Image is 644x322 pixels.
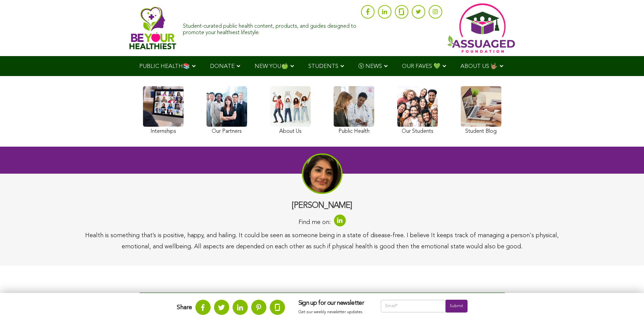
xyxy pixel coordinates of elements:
span: STUDENTS [308,64,338,69]
span: Find me on: [299,217,331,228]
img: glassdoor [399,8,404,15]
span: NEW YOU🍏 [255,64,288,69]
strong: Share [177,304,192,310]
span: OUR FAVES 💚 [402,64,440,69]
iframe: Chat Widget [610,290,644,322]
img: Assuaged [129,6,176,49]
div: Navigation Menu [129,56,515,76]
input: Submit [446,300,467,313]
p: Get our weekly newsletter updates. [299,308,367,316]
div: Health is something that’s is positive, happy, and hailing. It could be seen as someone being in ... [70,230,574,252]
span: ABOUT US 🤟🏽 [460,64,498,69]
span: PUBLIC HEALTH📚 [139,64,190,69]
h3: [PERSON_NAME] [70,201,574,211]
img: Assuaged App [447,3,515,53]
span: Ⓥ NEWS [358,64,382,69]
input: Email* [381,300,446,313]
div: Student-curated public health content, products, and guides designed to promote your healthiest l... [183,20,357,36]
h3: Sign up for our newsletter [299,300,367,307]
span: DONATE [210,64,235,69]
img: glassdoor.svg [275,304,280,311]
